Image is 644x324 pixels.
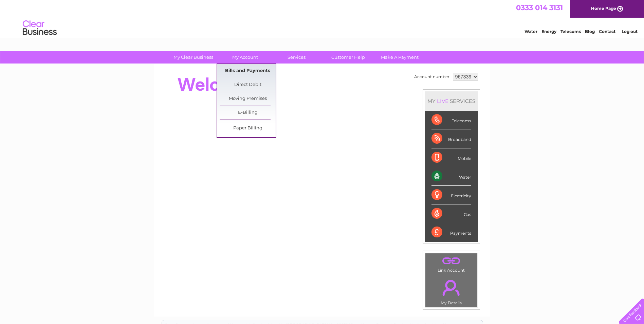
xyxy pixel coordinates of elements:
[431,204,471,223] div: Gas
[431,167,471,186] div: Water
[560,29,581,34] a: Telecoms
[622,29,638,34] a: Log out
[431,111,471,129] div: Telecoms
[165,51,221,64] a: My Clear Business
[425,274,478,307] td: My Details
[22,18,57,38] img: logo.png
[217,51,273,64] a: My Account
[162,4,483,33] div: Clear Business is a trading name of Verastar Limited (registered in [GEOGRAPHIC_DATA] No. 3667643...
[425,91,478,111] div: MY SERVICES
[516,3,563,12] a: 0333 014 3131
[431,148,471,167] div: Mobile
[412,71,451,83] td: Account number
[599,29,615,34] a: Contact
[220,122,276,135] a: Paper Billing
[585,29,595,34] a: Blog
[431,129,471,148] div: Broadband
[220,92,276,106] a: Moving Premises
[425,253,478,274] td: Link Account
[427,276,476,300] a: .
[320,51,376,64] a: Customer Help
[220,64,276,78] a: Bills and Payments
[431,186,471,204] div: Electricity
[372,51,428,64] a: Make A Payment
[541,29,556,34] a: Energy
[220,78,276,92] a: Direct Debit
[525,29,537,34] a: Water
[220,106,276,120] a: E-Billing
[269,51,325,64] a: Services
[431,223,471,241] div: Payments
[427,255,476,267] a: .
[436,98,450,104] div: LIVE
